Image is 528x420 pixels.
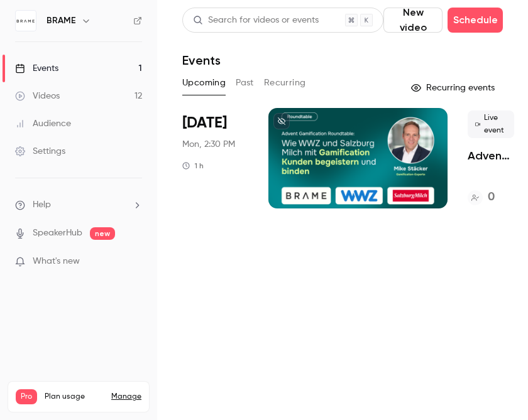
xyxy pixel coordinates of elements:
div: Settings [15,145,65,158]
img: BRAME [16,11,36,31]
span: [DATE] [182,113,227,133]
div: Audience [15,117,71,130]
a: 0 [468,189,495,206]
a: Advent Gamification Roundtable: Wie WWZ und Salzburg Milch mit Gamification Kunden begeistern und... [468,148,514,163]
div: Sep 22 Mon, 2:30 PM (Europe/Berlin) [182,108,248,208]
button: Schedule [448,8,503,33]
button: Recurring [264,73,306,93]
a: SpeakerHub [33,227,82,240]
div: Search for videos or events [193,14,319,27]
span: Live event [468,110,514,138]
button: Upcoming [182,73,226,93]
span: Plan usage [45,392,104,402]
span: What's new [33,255,80,268]
h4: 0 [488,189,495,206]
button: New video [383,8,443,33]
div: 1 h [182,161,204,171]
div: Videos [15,90,60,102]
span: Pro [16,389,37,404]
span: Mon, 2:30 PM [182,138,235,151]
a: Manage [111,392,141,402]
li: help-dropdown-opener [15,198,142,212]
span: new [90,227,115,240]
button: Past [236,73,254,93]
div: Events [15,62,58,75]
h1: Events [182,53,221,68]
span: Help [33,198,51,212]
h6: BRAME [47,14,76,27]
button: Recurring events [405,78,503,98]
